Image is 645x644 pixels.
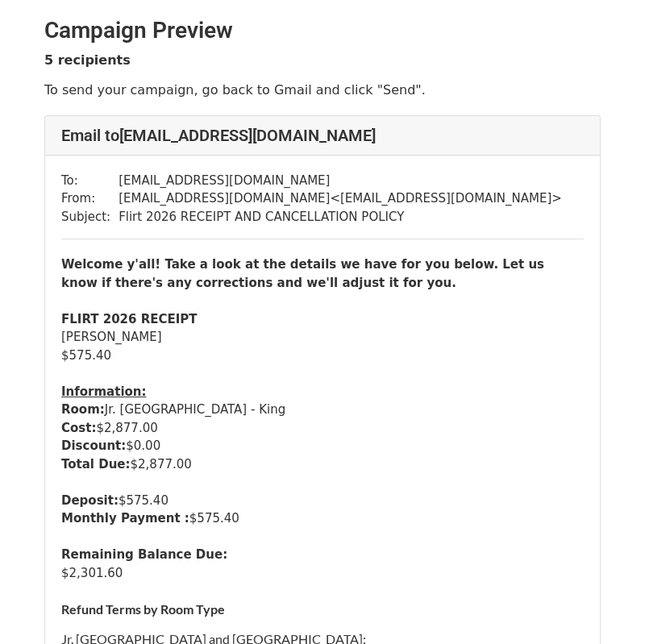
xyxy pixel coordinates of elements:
div: [PERSON_NAME] [61,328,584,347]
p: To send your campaign, go back to Gmail and click "Send". [44,81,601,98]
strong: FLIRT 2026 RECEIPT [61,312,198,326]
strong: Monthly Payment : [61,511,189,526]
div: $0.00 [61,437,584,455]
strong: Cost: [61,421,96,435]
div: $575.40 [61,347,584,365]
td: From: [61,189,119,208]
div: $575.40 [61,509,584,528]
strong: Room: [61,402,105,417]
h4: Email to [EMAIL_ADDRESS][DOMAIN_NAME] [61,126,584,145]
td: Subject: [61,208,119,226]
strong: Discount: [61,438,126,453]
strong: Refund Terms by Room Type [61,601,225,617]
div: $2,877.00 [61,419,584,438]
strong: 5 recipients [44,52,131,68]
td: Flirt 2026 RECEIPT AND CANCELLATION POLICY [119,208,562,226]
div: $575.40 [61,492,584,510]
td: [EMAIL_ADDRESS][DOMAIN_NAME] [119,172,562,190]
td: To: [61,172,119,190]
strong: Deposit: [61,493,119,508]
strong: Total Due: [61,457,131,472]
h2: Campaign Preview [44,17,601,44]
strong: Welcome y'all! Take a look at the details we have for you below. Let us know if there's any corre... [61,257,544,290]
div: Jr. [GEOGRAPHIC_DATA] - King [61,401,584,419]
td: [EMAIL_ADDRESS][DOMAIN_NAME] < [EMAIL_ADDRESS][DOMAIN_NAME] > [119,189,562,208]
strong: Remaining Balance Due: [61,547,227,562]
div: $2,301.60 [61,564,584,583]
div: $2,877.00 [61,455,584,474]
u: Information: [61,384,147,399]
